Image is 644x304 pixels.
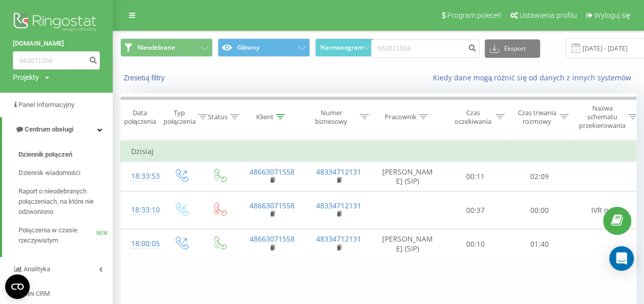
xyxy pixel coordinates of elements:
[18,186,108,217] span: Raport o nieodebranych połączeniach, na które nie odzwoniono
[218,38,310,57] button: Główny
[315,38,374,57] button: Harmonogram
[452,108,493,126] div: Czas oczekiwania
[2,117,113,142] a: Centrum obsługi
[120,73,170,82] button: Zresetuj filtry
[316,201,361,210] a: 48334712131
[520,11,577,19] span: Ustawienia profilu
[444,162,508,191] td: 00:11
[18,145,113,164] a: Dziennik połączeń
[18,221,113,250] a: Połączenia w czasie rzeczywistymNEW
[250,201,295,210] a: 48663071558
[516,108,557,126] div: Czas trwania rozmowy
[316,167,361,177] a: 48334712131
[372,229,444,259] td: [PERSON_NAME] (SIP)
[372,162,444,191] td: [PERSON_NAME] (SIP)
[18,182,113,221] a: Raport o nieodebranych połączeniach, na które nie odzwoniono
[250,234,295,244] a: 48663071558
[5,274,30,299] button: Open CMP widget
[25,125,73,133] span: Centrum obsługi
[18,225,96,246] span: Połączenia w czasie rzeczywistym
[13,10,100,36] img: Ringostat logo
[131,200,152,220] div: 18:33:10
[384,113,416,121] div: Pracownik
[579,104,626,130] div: Nazwa schematu przekierowania
[444,191,508,229] td: 00:37
[18,149,72,160] span: Dziennik połączeń
[18,101,74,108] span: Panel Informacyjny
[137,44,175,52] span: Nieodebrane
[131,166,152,186] div: 18:33:53
[508,229,572,259] td: 01:40
[13,38,100,49] a: [DOMAIN_NAME]
[163,108,196,126] div: Typ połączenia
[444,229,508,259] td: 00:10
[18,164,113,182] a: Dziennik wiadomości
[121,108,159,126] div: Data połączenia
[594,11,630,19] span: Wyloguj się
[508,191,572,229] td: 00:00
[371,39,480,58] input: Wyszukiwanie według numeru
[120,38,213,57] button: Nieodebrane
[18,168,80,178] span: Dziennik wiadomości
[432,73,636,82] a: Kiedy dane mogą różnić się od danych z innych systemów
[305,108,358,126] div: Numer biznesowy
[13,72,39,82] div: Projekty
[13,51,100,70] input: Wyszukiwanie według numeru
[131,234,152,254] div: 18:00:05
[508,162,572,191] td: 02:09
[572,191,638,229] td: IVR new
[22,290,50,297] span: Mini CRM
[316,234,361,244] a: 48334712131
[447,11,502,19] span: Program poleceń
[609,246,634,271] div: Open Intercom Messenger
[256,113,273,121] div: Klient
[320,44,363,51] span: Harmonogram
[208,113,227,121] div: Status
[24,265,50,273] span: Analityka
[485,39,540,58] button: Eksport
[250,167,295,177] a: 48663071558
